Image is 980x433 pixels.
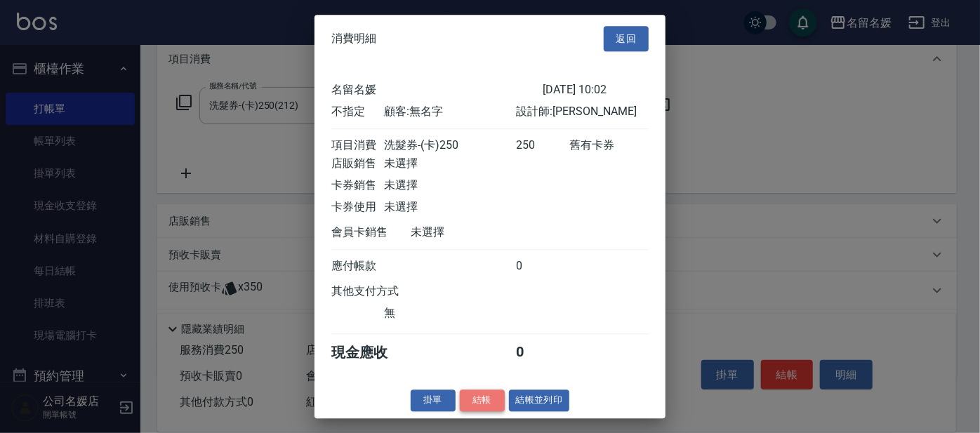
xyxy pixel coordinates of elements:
div: 會員卡銷售 [331,225,411,240]
div: 無 [384,306,516,321]
button: 結帳並列印 [509,389,570,411]
div: 名留名媛 [331,83,543,98]
div: 洗髮券-(卡)250 [384,138,516,153]
div: 0 [517,259,569,274]
div: 其他支付方式 [331,284,437,299]
div: [DATE] 10:02 [543,83,649,98]
div: 舊有卡券 [569,138,649,153]
div: 應付帳款 [331,259,384,274]
button: 返回 [604,26,649,52]
div: 設計師: [PERSON_NAME] [517,105,649,119]
div: 項目消費 [331,138,384,153]
div: 0 [517,343,569,362]
div: 未選擇 [384,178,516,193]
div: 不指定 [331,105,384,119]
div: 現金應收 [331,343,411,362]
div: 顧客: 無名字 [384,105,516,119]
div: 未選擇 [411,225,543,240]
div: 未選擇 [384,200,516,215]
div: 未選擇 [384,156,516,171]
div: 店販銷售 [331,156,384,171]
div: 卡券銷售 [331,178,384,193]
button: 結帳 [460,389,505,411]
button: 掛單 [411,389,456,411]
div: 卡券使用 [331,200,384,215]
span: 消費明細 [331,32,376,46]
div: 250 [517,138,569,153]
